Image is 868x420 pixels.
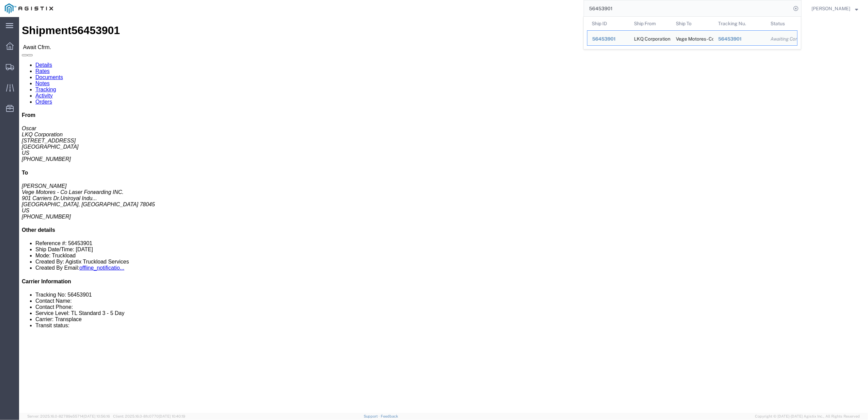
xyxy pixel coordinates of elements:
[159,414,185,418] span: [DATE] 10:40:19
[676,31,709,45] div: Vege Motores - Co Laser Forwarding INC.
[713,17,766,30] th: Tracking Nu.
[83,414,110,418] span: [DATE] 10:56:16
[27,414,110,418] span: Server: 2025.16.0-82789e55714
[5,3,53,14] img: logo
[811,4,858,13] button: [PERSON_NAME]
[584,0,791,17] input: Search for shipment number, reference number
[718,36,742,42] span: 56453901
[364,414,381,418] a: Support
[629,17,672,30] th: Ship From
[755,414,860,419] span: Copyright © [DATE]-[DATE] Agistix Inc., All Rights Reserved
[592,35,625,43] div: 56453901
[381,414,398,418] a: Feedback
[771,35,792,43] div: Awaiting Confirmation
[766,17,798,30] th: Status
[634,31,667,45] div: LKQ Corporation
[587,17,629,30] th: Ship ID
[113,414,185,418] span: Client: 2025.16.0-8fc0770
[718,35,761,43] div: 56453901
[671,17,713,30] th: Ship To
[587,17,801,49] table: Search Results
[811,5,850,12] span: Jorge Hinojosa
[592,36,616,42] span: 56453901
[19,17,868,413] iframe: FS Legacy Container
